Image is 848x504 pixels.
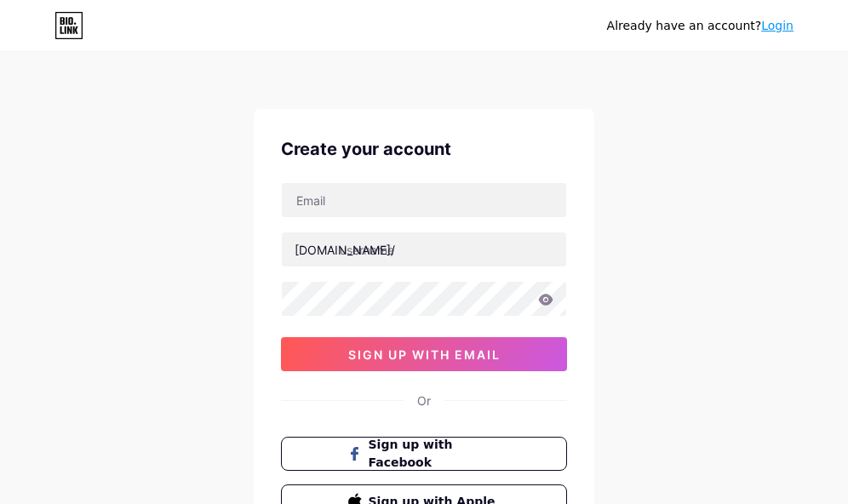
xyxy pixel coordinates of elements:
[607,17,794,35] div: Already have an account?
[295,241,395,259] div: [DOMAIN_NAME]/
[281,136,567,162] div: Create your account
[281,437,567,471] button: Sign up with Facebook
[281,337,567,371] button: sign up with email
[282,232,566,266] input: username
[282,183,566,217] input: Email
[761,19,794,32] a: Login
[369,436,501,472] span: Sign up with Facebook
[348,347,501,362] span: sign up with email
[417,392,431,409] div: Or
